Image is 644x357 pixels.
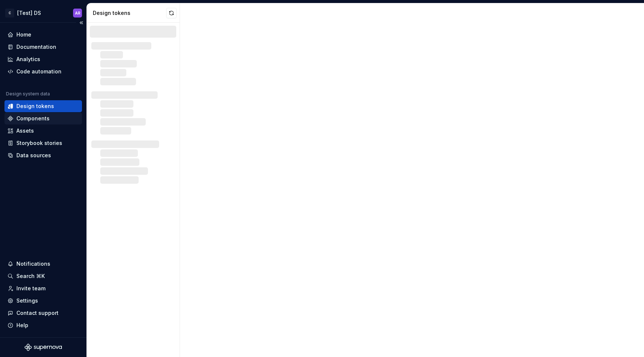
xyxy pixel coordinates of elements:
div: Components [16,115,50,122]
div: Help [16,322,28,329]
button: C[Test] DSAR [1,5,85,21]
button: Collapse sidebar [76,18,86,28]
div: Contact support [16,309,59,317]
div: Design tokens [93,9,166,17]
a: Components [4,113,82,124]
svg: Supernova Logo [25,344,62,351]
a: Assets [4,125,82,137]
div: Invite team [16,285,45,292]
a: Invite team [4,282,82,294]
a: Code automation [4,66,82,78]
div: Design tokens [16,102,54,110]
div: Analytics [16,56,40,63]
div: Design system data [6,91,50,97]
button: Contact support [4,307,82,319]
div: Notifications [16,260,50,268]
a: Documentation [4,41,82,53]
a: Storybook stories [4,137,82,149]
button: Help [4,319,82,331]
div: Data sources [16,152,51,159]
div: Code automation [16,68,61,75]
div: Storybook stories [16,139,62,147]
a: Design tokens [4,100,82,112]
div: Documentation [16,43,56,51]
div: Search ⌘K [16,272,45,280]
button: Search ⌘K [4,270,82,282]
div: [Test] DS [17,9,41,17]
a: Home [4,29,82,41]
a: Analytics [4,53,82,65]
a: Settings [4,295,82,307]
div: Settings [16,297,38,304]
a: Data sources [4,149,82,161]
div: Assets [16,127,34,135]
div: Home [16,31,31,38]
div: AR [75,10,80,16]
button: Notifications [4,258,82,270]
div: C [5,9,14,18]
